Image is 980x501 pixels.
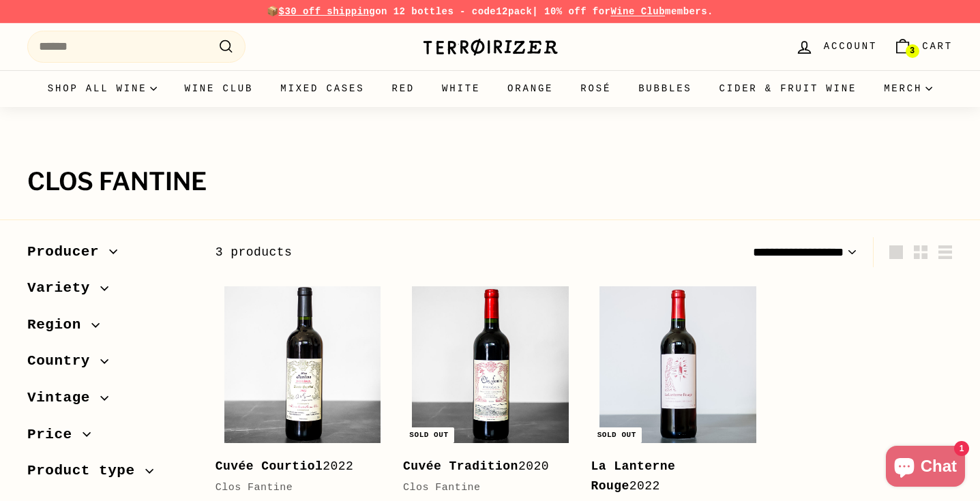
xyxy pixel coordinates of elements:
a: Bubbles [625,70,705,107]
summary: Shop all wine [34,70,171,107]
button: Product type [27,456,194,493]
span: Cart [922,39,953,54]
span: Vintage [27,386,100,410]
div: 2022 [591,457,751,496]
a: Red [378,70,428,107]
button: Variety [27,273,194,310]
a: Cart [885,27,961,67]
a: Orange [494,70,567,107]
div: Sold out [592,427,642,443]
div: Sold out [404,427,454,443]
p: 📦 on 12 bottles - code | 10% off for members. [27,4,953,19]
span: Country [27,350,100,373]
a: Wine Club [610,6,665,17]
span: Product type [27,459,145,483]
button: Country [27,346,194,383]
span: Region [27,314,91,337]
a: Wine Club [170,70,267,107]
a: Mixed Cases [267,70,378,107]
button: Region [27,310,194,347]
b: Cuvée Tradition [403,459,518,473]
b: Cuvée Courtiol [216,459,323,473]
span: Account [824,39,877,54]
div: 2020 [403,457,563,476]
span: 3 [910,46,915,56]
b: La Lanterne Rouge [591,459,675,493]
div: Clos Fantine [403,480,563,496]
button: Price [27,420,194,457]
summary: Merch [870,70,946,107]
a: Rosé [567,70,625,107]
span: $30 off shipping [279,6,376,17]
a: White [428,70,494,107]
span: Variety [27,277,100,300]
div: 2022 [216,457,376,476]
a: Cider & Fruit Wine [706,70,871,107]
div: 3 products [216,243,584,262]
div: Clos Fantine [216,480,376,496]
inbox-online-store-chat: Shopify online store chat [882,446,969,490]
strong: 12pack [496,6,532,17]
button: Producer [27,237,194,274]
button: Vintage [27,383,194,420]
span: Producer [27,241,109,264]
h1: Clos Fantine [27,168,953,196]
a: Account [787,27,885,67]
span: Price [27,423,83,446]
